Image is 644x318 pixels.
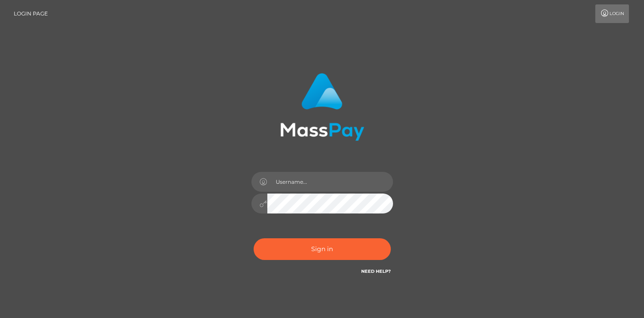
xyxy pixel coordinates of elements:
[267,172,393,192] input: Username...
[595,4,629,23] a: Login
[14,4,48,23] a: Login Page
[361,268,391,274] a: Need Help?
[280,73,364,141] img: MassPay Login
[254,238,391,260] button: Sign in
